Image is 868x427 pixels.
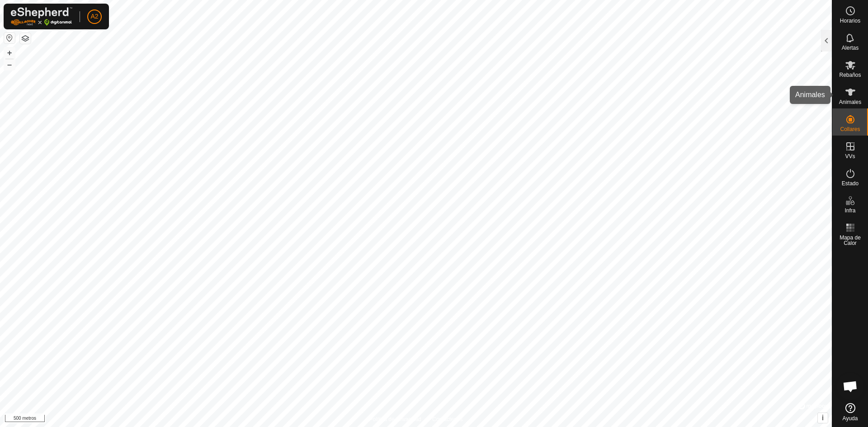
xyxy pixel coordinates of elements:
[7,48,12,57] font: +
[839,72,861,78] font: Rebaños
[845,153,855,160] font: VVs
[843,415,858,422] font: Ayuda
[4,33,15,43] button: Restablecer Mapa
[822,414,824,422] font: i
[369,415,421,423] a: Política de Privacidad
[839,99,861,105] font: Animales
[832,399,868,425] a: Ayuda
[11,7,72,26] img: Logotipo de Gallagher
[840,126,860,132] font: Collares
[844,207,855,214] font: Infra
[837,373,864,400] div: Chat abierto
[818,413,828,423] button: i
[4,47,15,58] button: +
[842,45,859,51] font: Alertas
[20,33,31,44] button: Capas del Mapa
[840,235,861,246] font: Mapa de Calor
[432,416,462,422] font: Contáctenos
[432,415,462,423] a: Contáctenos
[840,18,860,24] font: Horarios
[7,60,12,69] font: –
[90,13,98,20] font: A2
[4,59,15,70] button: –
[369,416,421,422] font: Política de Privacidad
[842,180,859,187] font: Estado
